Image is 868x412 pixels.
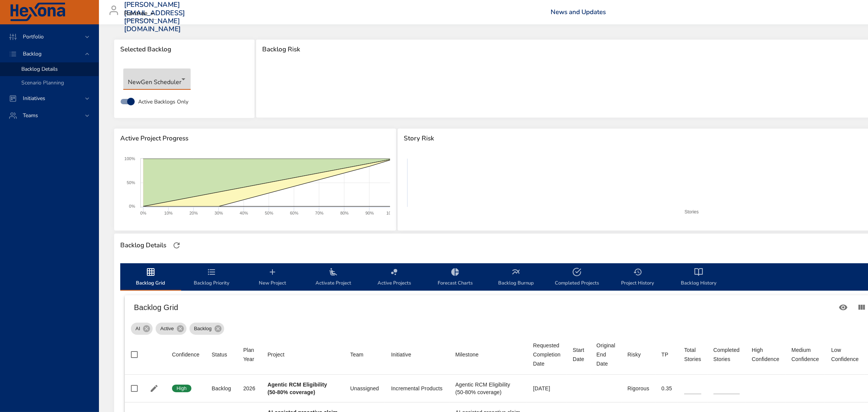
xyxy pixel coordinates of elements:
[138,98,188,106] span: Active Backlogs Only
[429,267,481,288] span: Forecast Charts
[290,211,298,215] text: 60%
[368,267,420,288] span: Active Projects
[21,79,64,86] span: Scenario Planning
[307,267,359,288] span: Activate Project
[350,350,379,359] span: Team
[573,345,584,364] div: Start Date
[834,298,852,317] button: Standard Views
[350,350,363,359] div: Sort
[212,385,231,392] div: Backlog
[212,350,231,359] span: Status
[120,46,248,53] span: Selected Backlog
[247,267,298,288] span: New Project
[21,65,58,73] span: Backlog Details
[365,211,374,215] text: 90%
[661,350,668,359] div: TP
[190,325,216,332] span: Backlog
[190,211,198,215] text: 20%
[628,350,641,359] div: Sort
[350,350,363,359] div: Team
[684,345,701,364] div: Total Stories
[597,341,615,368] div: Original End Date
[156,323,186,335] div: Active
[456,350,521,359] span: Milestone
[628,350,649,359] span: Risky
[125,267,177,288] span: Backlog Grid
[156,325,178,332] span: Active
[391,385,443,392] div: Incremental Products
[456,350,479,359] div: Sort
[661,350,668,359] div: Sort
[533,341,561,368] div: Sort
[140,211,147,215] text: 0%
[131,325,145,332] span: AI
[243,345,255,364] div: Plan Year
[172,350,199,359] div: Confidence
[612,267,664,288] span: Project History
[240,211,248,215] text: 40%
[134,301,834,313] h6: Backlog Grid
[265,211,273,215] text: 50%
[551,8,606,16] a: News and Updates
[17,95,51,102] span: Initiatives
[315,211,323,215] text: 70%
[551,267,603,288] span: Completed Projects
[268,350,285,359] div: Sort
[456,381,521,396] div: Agentic RCM Eligibility (50-80% coverage)
[386,211,397,215] text: 100%
[573,345,584,364] div: Sort
[171,240,182,251] button: Refresh Page
[685,209,699,215] text: Stories
[391,350,411,359] div: Sort
[186,267,237,288] span: Backlog Priority
[268,350,338,359] span: Project
[124,1,185,33] h3: [PERSON_NAME][EMAIL_ADDRESS][PERSON_NAME][DOMAIN_NAME]
[243,385,255,392] div: 2026
[131,323,153,335] div: AI
[243,345,255,364] div: Sort
[714,345,740,364] div: Completed Stories
[129,204,135,208] text: 0%
[340,211,349,215] text: 80%
[752,345,779,364] div: Sort
[628,350,641,359] div: Risky
[268,350,285,359] div: Project
[714,345,740,364] div: Sort
[123,68,191,90] div: NewGen Scheduler
[9,3,66,22] img: Hexona
[148,383,160,394] button: Edit Project Details
[792,345,819,364] span: Medium Confidence
[190,323,224,335] div: Backlog
[752,345,779,364] div: High Confidence
[456,350,479,359] div: Milestone
[673,267,725,288] span: Backlog History
[628,385,649,392] div: Rigorous
[118,239,169,251] div: Backlog Details
[127,180,135,185] text: 50%
[172,350,199,359] div: Sort
[684,345,701,364] div: Sort
[661,350,672,359] span: TP
[164,211,173,215] text: 10%
[17,50,48,57] span: Backlog
[391,350,411,359] div: Initiative
[212,350,227,359] div: Status
[831,345,858,364] div: Sort
[792,345,819,364] div: Sort
[124,8,157,20] div: Raintree
[597,341,615,368] div: Sort
[17,33,50,40] span: Portfolio
[172,385,191,392] span: High
[212,350,227,359] div: Sort
[391,350,443,359] span: Initiative
[533,341,561,368] div: Requested Completion Date
[490,267,542,288] span: Backlog Burnup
